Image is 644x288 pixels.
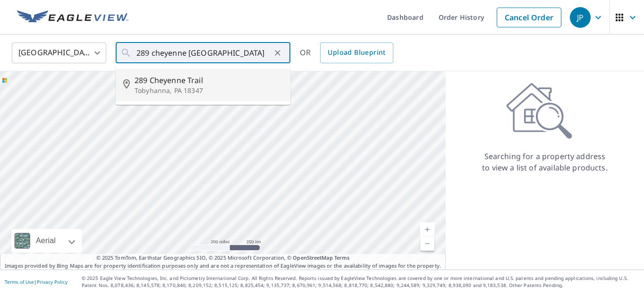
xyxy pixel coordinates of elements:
[11,229,82,253] div: Aerial
[135,75,283,86] span: 289 Cheyenne Trail
[135,86,283,95] p: Tobyhanna, PA 18347
[33,229,59,253] div: Aerial
[12,40,106,66] div: [GEOGRAPHIC_DATA]
[5,279,68,285] p: |
[328,47,385,59] span: Upload Blueprint
[271,46,284,59] button: Clear
[96,254,350,262] span: © 2025 TomTom, Earthstar Geographics SIO, © 2025 Microsoft Corporation, ©
[320,42,393,63] a: Upload Blueprint
[497,8,561,27] a: Cancel Order
[482,151,608,173] p: Searching for a property address to view a list of available products.
[420,222,434,237] a: Current Level 5, Zoom In
[334,254,350,261] a: Terms
[420,237,434,251] a: Current Level 5, Zoom Out
[17,10,128,25] img: EV Logo
[136,40,271,66] input: Search by address or latitude-longitude
[5,279,34,285] a: Terms of Use
[293,254,332,261] a: OpenStreetMap
[37,279,68,285] a: Privacy Policy
[570,7,591,28] div: JP
[300,42,393,63] div: OR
